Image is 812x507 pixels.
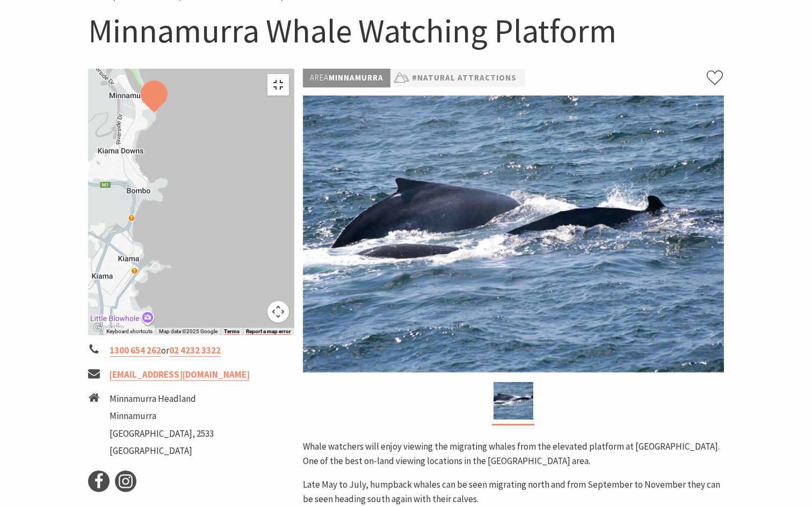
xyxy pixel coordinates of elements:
span: Area [310,72,329,83]
img: Google [91,321,126,335]
img: Minnamurra Whale Watching Platform [494,382,533,420]
button: Keyboard shortcuts [106,328,153,335]
a: #Natural Attractions [412,71,517,85]
button: Map camera controls [267,301,289,322]
span: Map data ©2025 Google [159,328,218,334]
li: Minnamurra [110,409,214,423]
p: Minnamurra [303,69,390,87]
p: Whale watchers will enjoy viewing the migrating whales from the elevated platform at [GEOGRAPHIC_... [303,439,724,468]
li: Minnamurra Headland [110,392,214,406]
h1: Minnamurra Whale Watching Platform [88,9,724,53]
li: [GEOGRAPHIC_DATA] [110,444,214,458]
a: Open this area in Google Maps (opens a new window) [91,321,126,335]
a: Report a map error [246,328,291,335]
p: Late May to July, humpback whales can be seen migrating north and from September to November they... [303,477,724,506]
img: Minnamurra Whale Watching Platform [303,95,724,372]
button: Toggle fullscreen view [267,74,289,95]
a: 1300 654 262 [110,344,161,357]
a: 02 4232 3322 [169,344,221,357]
li: [GEOGRAPHIC_DATA], 2533 [110,427,214,441]
li: or [88,343,294,358]
a: Terms (opens in new tab) [224,328,240,335]
a: [EMAIL_ADDRESS][DOMAIN_NAME] [110,369,250,381]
